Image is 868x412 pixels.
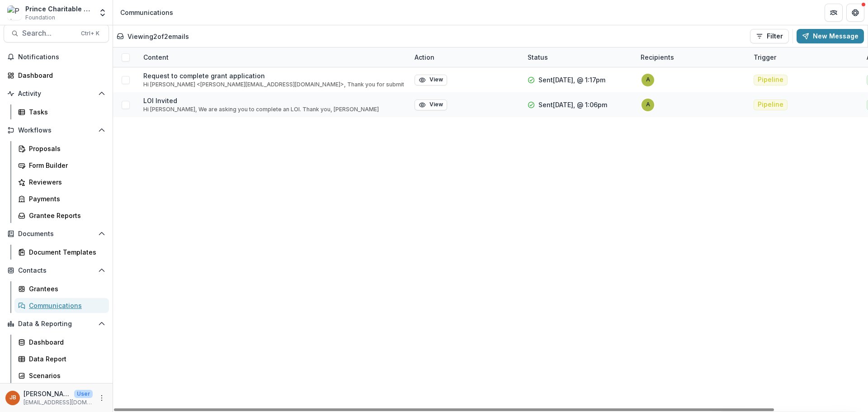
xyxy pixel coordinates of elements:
p: Hi [PERSON_NAME], We are asking you to complete an LOI. Thank you, [PERSON_NAME] [143,105,379,114]
div: Prince Charitable Trusts Sandbox [25,4,93,14]
div: Payments [29,194,102,204]
button: Open Workflows [4,123,109,137]
div: Communications [29,301,102,310]
div: Trigger [748,47,861,67]
button: Filter [750,29,789,43]
a: Document Templates [14,245,109,260]
div: Jamie Baxter [9,395,16,401]
img: Prince Charitable Trusts Sandbox [7,5,22,20]
span: Search... [22,29,75,38]
div: Status [522,47,635,67]
a: Grantees [14,281,109,296]
p: Request to complete grant application [143,71,404,81]
button: New Message [797,29,864,43]
div: Recipients [635,47,748,67]
a: Dashboard [4,68,109,83]
p: [PERSON_NAME] [24,389,71,398]
button: Open Contacts [4,263,109,278]
a: Form Builder [14,158,109,173]
div: Action [409,47,522,67]
div: Dashboard [29,337,102,347]
a: Scenarios [14,368,109,383]
div: Scenarios [29,371,102,380]
div: Form Builder [29,161,102,170]
div: Dashboard [18,71,102,80]
nav: breadcrumb [117,6,177,19]
p: Sent [DATE], @ 1:17pm [538,75,605,85]
div: Communications [120,8,173,17]
span: Pipeline [758,76,783,84]
button: View [415,75,447,85]
div: Content [138,47,409,67]
div: Recipients [635,52,679,62]
div: Content [138,52,174,62]
button: More [96,393,107,403]
div: Ctrl + K [79,28,101,38]
div: Tasks [29,107,102,117]
a: Reviewers [14,175,109,189]
a: Data Report [14,351,109,366]
span: Workflows [18,127,94,134]
a: Dashboard [14,335,109,350]
div: Grantees [29,284,102,294]
button: Open Activity [4,86,109,101]
div: Reviewers [29,177,102,187]
div: Document Templates [29,247,102,257]
button: Open Data & Reporting [4,317,109,331]
button: Get Help [846,4,864,22]
button: Open Documents [4,227,109,241]
button: Partners [825,4,843,22]
a: Communications [14,298,109,313]
p: Viewing 2 of 2 emails [127,32,189,41]
button: Search... [4,24,109,43]
button: Open entity switcher [96,4,109,22]
span: Data & Reporting [18,320,94,328]
button: Notifications [4,50,109,64]
div: anna+pct@trytemelio.com [646,102,650,108]
a: Payments [14,191,109,206]
div: anna+pct@trytemelio.com [646,77,650,83]
span: Activity [18,90,94,98]
div: Action [409,52,440,62]
a: Proposals [14,141,109,156]
p: Hi [PERSON_NAME] <[PERSON_NAME][EMAIL_ADDRESS][DOMAIN_NAME]>, Thank you for submitting your LOI. ... [143,81,404,89]
span: Contacts [18,267,94,275]
a: Tasks [14,104,109,119]
div: Grantee Reports [29,211,102,220]
p: [EMAIL_ADDRESS][DOMAIN_NAME] [24,398,93,407]
div: Trigger [748,52,782,62]
p: User [74,390,93,398]
span: Notifications [18,53,105,61]
button: View [415,99,447,110]
div: Status [522,52,553,62]
div: Proposals [29,144,102,153]
p: Sent [DATE], @ 1:06pm [538,100,607,109]
span: Foundation [25,14,55,22]
span: Documents [18,230,94,238]
p: LOI Invited [143,96,379,105]
div: Data Report [29,354,102,364]
a: Grantee Reports [14,208,109,223]
span: Pipeline [758,101,783,109]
